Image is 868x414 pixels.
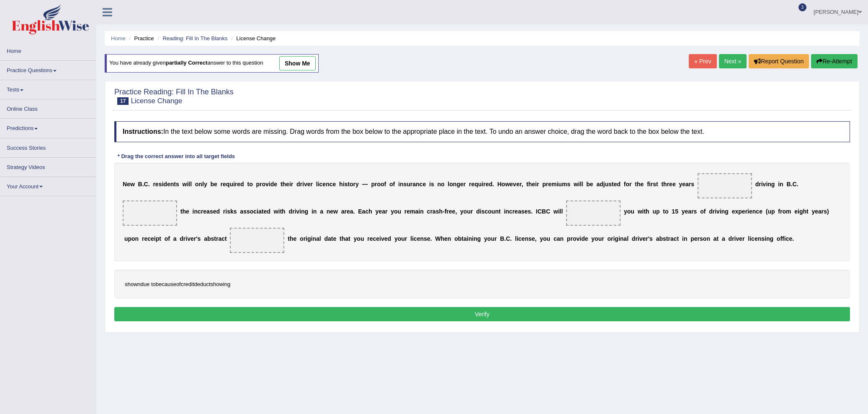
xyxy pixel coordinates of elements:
[326,181,330,187] b: n
[258,208,262,215] b: a
[355,181,359,187] b: y
[162,181,163,187] b: i
[384,181,386,187] b: f
[556,181,558,187] b: i
[504,208,505,215] b: i
[210,208,213,215] b: s
[233,181,235,187] b: i
[262,181,265,187] b: o
[682,181,685,187] b: e
[294,208,296,215] b: i
[719,54,747,68] a: Next »
[291,181,293,187] b: r
[526,181,528,187] b: t
[480,208,482,215] b: i
[193,208,194,215] b: i
[0,177,96,193] a: Your Account
[582,181,583,187] b: l
[163,181,167,187] b: d
[281,181,283,187] b: t
[476,208,480,215] b: d
[288,208,292,215] b: d
[626,181,630,187] b: o
[353,181,355,187] b: r
[521,181,523,187] b: ,
[243,208,247,215] b: s
[0,119,96,135] a: Predictions
[624,181,626,187] b: f
[437,181,441,187] b: n
[123,200,177,226] span: Drop target
[537,181,539,187] b: r
[418,208,420,215] b: i
[443,208,445,215] b: -
[614,181,617,187] b: e
[482,208,485,215] b: s
[240,208,243,215] b: a
[300,181,302,187] b: r
[330,208,333,215] b: e
[327,208,330,215] b: n
[348,181,350,187] b: t
[483,181,485,187] b: r
[460,208,464,215] b: y
[667,181,669,187] b: r
[689,181,691,187] b: r
[318,181,319,187] b: i
[474,181,478,187] b: q
[111,35,126,42] a: Home
[368,208,372,215] b: h
[574,181,578,187] b: w
[237,181,240,187] b: e
[142,181,144,187] b: .
[510,181,513,187] b: e
[661,181,663,187] b: t
[759,181,761,187] b: r
[182,208,186,215] b: h
[400,181,404,187] b: n
[362,181,368,187] b: —
[382,208,385,215] b: a
[198,208,201,215] b: c
[301,208,305,215] b: n
[420,181,423,187] b: c
[635,181,637,187] b: t
[525,208,528,215] b: e
[257,208,258,215] b: i
[391,208,394,215] b: y
[441,181,445,187] b: o
[127,181,130,187] b: e
[427,208,430,215] b: c
[407,208,410,215] b: e
[761,181,763,187] b: i
[117,97,129,105] span: 17
[221,181,223,187] b: r
[798,3,807,11] span: 3
[430,208,432,215] b: r
[304,181,307,187] b: v
[679,181,682,187] b: y
[138,181,142,187] b: B
[187,181,188,187] b: i
[637,181,641,187] b: h
[422,181,426,187] b: e
[114,153,238,161] div: * Drag the correct answer into all target fields
[389,181,393,187] b: o
[768,181,771,187] b: n
[410,208,415,215] b: m
[347,208,350,215] b: e
[410,181,412,187] b: r
[464,181,466,187] b: r
[362,208,366,215] b: a
[502,181,505,187] b: o
[166,60,208,66] b: partially correct
[558,181,562,187] b: u
[229,34,276,42] li: License Change
[130,181,135,187] b: w
[250,208,254,215] b: o
[600,181,603,187] b: d
[516,181,520,187] b: e
[270,181,274,187] b: d
[471,181,474,187] b: e
[590,181,593,187] b: e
